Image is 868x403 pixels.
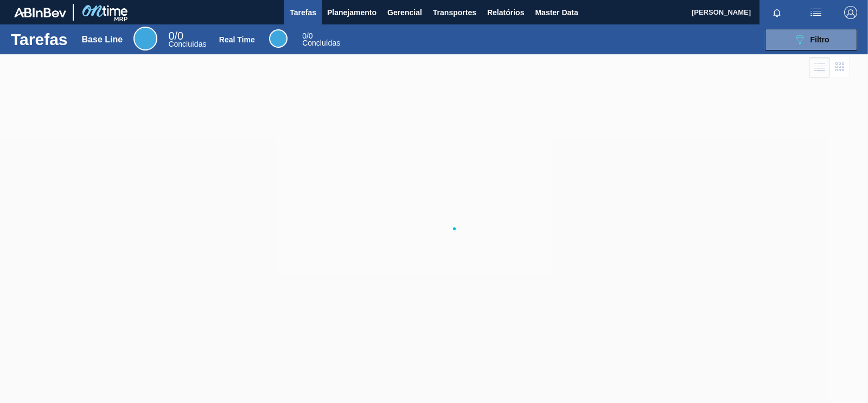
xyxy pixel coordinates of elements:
[290,6,316,19] span: Tarefas
[535,6,578,19] span: Master Data
[302,39,340,47] span: Concluídas
[433,6,476,19] span: Transportes
[327,6,376,19] span: Planejamento
[133,27,157,51] div: Base Line
[302,33,340,47] div: Real Time
[11,33,68,46] h1: Tarefas
[844,6,857,19] img: Logout
[82,35,123,45] div: Base Line
[168,30,174,42] span: 0
[302,32,312,40] span: / 0
[387,6,422,19] span: Gerencial
[302,32,307,40] span: 0
[810,35,829,44] span: Filtro
[269,29,288,48] div: Real Time
[809,6,822,19] img: userActions
[765,29,857,51] button: Filtro
[168,32,206,48] div: Base Line
[219,35,255,44] div: Real Time
[168,40,206,48] span: Concluídas
[14,8,66,17] img: TNhmsLtSVTkK8tSr43FrP2fwEKptu5GPRR3wAAAABJRU5ErkJggg==
[168,30,183,42] span: / 0
[487,6,524,19] span: Relatórios
[759,5,794,20] button: Notificações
